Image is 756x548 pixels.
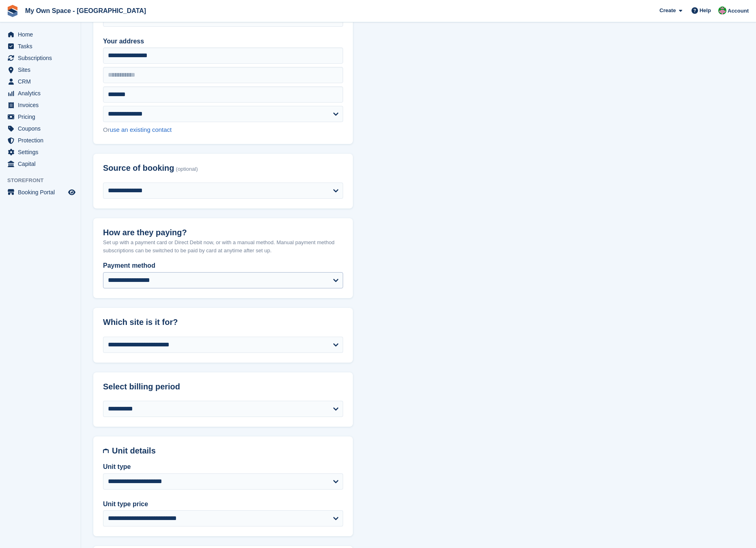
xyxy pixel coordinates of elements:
a: menu [4,99,77,111]
a: menu [4,88,77,99]
span: Create [659,6,676,15]
a: menu [4,29,77,40]
span: Settings [18,146,67,158]
span: Tasks [18,41,67,52]
a: menu [4,187,77,198]
img: Millie Webb [718,6,726,15]
span: Source of booking [103,163,174,173]
a: menu [4,111,77,122]
a: menu [4,76,77,87]
span: Analytics [18,88,67,99]
span: Help [700,6,711,15]
span: Sites [18,64,67,75]
h2: Unit details [112,446,343,456]
h2: Select billing period [103,382,343,391]
a: menu [4,64,77,75]
span: Pricing [18,111,67,122]
a: Preview store [67,187,77,197]
span: Storefront [7,176,81,185]
span: Invoices [18,99,67,111]
a: My Own Space - [GEOGRAPHIC_DATA] [22,4,149,17]
img: stora-icon-8386f47178a22dfd0bd8f6a31ec36ba5ce8667c1dd55bd0f319d3a0aa187defe.svg [6,5,19,17]
span: Home [18,29,67,40]
span: Coupons [18,123,67,134]
a: menu [4,146,77,158]
img: unit-details-icon-595b0c5c156355b767ba7b61e002efae458ec76ed5ec05730b8e856ff9ea34a9.svg [103,446,109,456]
a: menu [4,41,77,52]
h2: How are they paying? [103,228,343,237]
a: menu [4,123,77,134]
h2: Which site is it for? [103,318,343,327]
span: (optional) [176,166,198,172]
span: Account [728,7,749,15]
span: Protection [18,135,67,146]
label: Payment method [103,261,343,271]
label: Your address [103,37,343,46]
a: menu [4,158,77,170]
a: use an existing contact [110,126,172,133]
span: Capital [18,158,67,170]
label: Unit type [103,462,343,472]
a: menu [4,135,77,146]
p: Set up with a payment card or Direct Debit now, or with a manual method. Manual payment method su... [103,239,343,254]
a: menu [4,52,77,64]
span: Booking Portal [18,187,67,198]
label: Unit type price [103,499,343,509]
span: Subscriptions [18,52,67,64]
div: Or [103,125,343,135]
span: CRM [18,76,67,87]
